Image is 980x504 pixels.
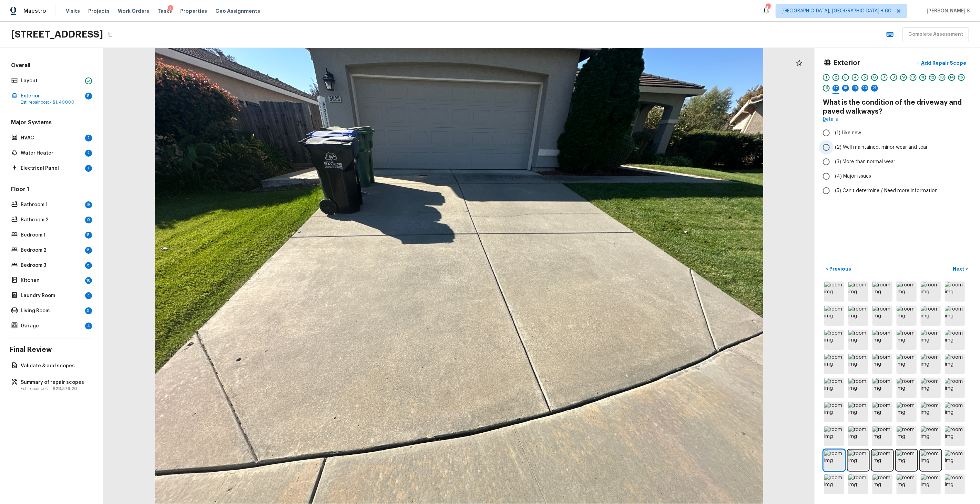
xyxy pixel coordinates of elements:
[21,77,82,84] p: Layout
[872,426,892,446] img: room img
[872,450,892,470] img: room img
[835,129,861,136] span: (1) Like new
[85,247,92,254] div: 5
[21,247,82,254] p: Bedroom 2
[861,74,868,81] div: 5
[118,8,149,14] span: Work Orders
[85,323,92,329] div: 4
[85,201,92,208] div: 9
[872,474,892,494] img: room img
[848,402,868,422] img: room img
[766,4,770,11] div: 438
[911,56,972,70] button: +Add Repair Scope
[919,74,926,81] div: 11
[21,379,89,386] p: Summary of repair scopes
[21,201,82,208] p: Bathroom 1
[835,158,895,165] span: (3) More than normal wear
[23,8,46,14] span: Maestro
[66,8,80,14] span: Visits
[872,402,892,422] img: room img
[900,74,907,81] div: 9
[848,354,868,374] img: room img
[945,354,965,374] img: room img
[106,30,115,39] button: Copy Address
[921,474,941,494] img: room img
[953,265,966,272] p: Next
[85,232,92,239] div: 5
[88,8,110,14] span: Projects
[921,450,941,470] img: room img
[21,277,82,284] p: Kitchen
[890,74,897,81] div: 8
[10,119,93,128] h5: Major Systems
[945,426,965,446] img: room img
[924,8,970,14] span: [PERSON_NAME] S
[10,186,93,195] h5: Floor 1
[897,450,917,470] img: room img
[215,8,260,14] span: Geo Assignments
[945,402,965,422] img: room img
[848,450,868,470] img: room img
[848,426,868,446] img: room img
[824,426,844,446] img: room img
[897,282,917,302] img: room img
[848,474,868,494] img: room img
[872,354,892,374] img: room img
[10,345,93,354] h4: Final Review
[21,307,82,314] p: Living Room
[85,150,92,157] div: 2
[21,386,89,391] p: Est. repair cost -
[872,282,892,302] img: room img
[945,450,965,470] img: room img
[835,144,928,151] span: (2) Well maintained, minor wear and tear
[824,330,844,350] img: room img
[21,135,82,141] p: HVAC
[835,187,938,194] span: (5) Can't determine / Need more information
[824,450,844,470] img: room img
[168,5,173,12] div: 1
[897,426,917,446] img: room img
[85,292,92,299] div: 4
[921,306,941,326] img: room img
[945,282,965,302] img: room img
[824,306,844,326] img: room img
[21,165,82,172] p: Electrical Panel
[945,306,965,326] img: room img
[833,74,839,81] div: 2
[85,262,92,269] div: 5
[21,363,89,369] p: Validate & add scopes
[85,165,92,172] div: 1
[21,292,82,299] p: Laundry Room
[871,74,878,81] div: 6
[921,354,941,374] img: room img
[21,323,82,329] p: Garage
[782,8,891,14] span: [GEOGRAPHIC_DATA], [GEOGRAPHIC_DATA] + 60
[852,74,859,81] div: 4
[950,263,972,275] button: Next>
[833,59,860,67] h4: Exterior
[945,474,965,494] img: room img
[823,74,830,81] div: 1
[897,378,917,398] img: room img
[824,282,844,302] img: room img
[824,354,844,374] img: room img
[823,85,830,92] div: 16
[824,402,844,422] img: room img
[921,282,941,302] img: room img
[828,265,851,272] p: Previous
[897,402,917,422] img: room img
[921,330,941,350] img: room img
[945,330,965,350] img: room img
[85,277,92,284] div: 10
[21,217,82,223] p: Bathroom 2
[21,150,82,157] p: Water Heater
[861,85,868,92] div: 20
[53,100,74,104] span: $1,400.00
[21,99,82,105] p: Est. repair cost -
[85,135,92,141] div: 2
[939,74,946,81] div: 13
[85,217,92,223] div: 9
[848,306,868,326] img: room img
[85,93,92,99] div: 5
[872,306,892,326] img: room img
